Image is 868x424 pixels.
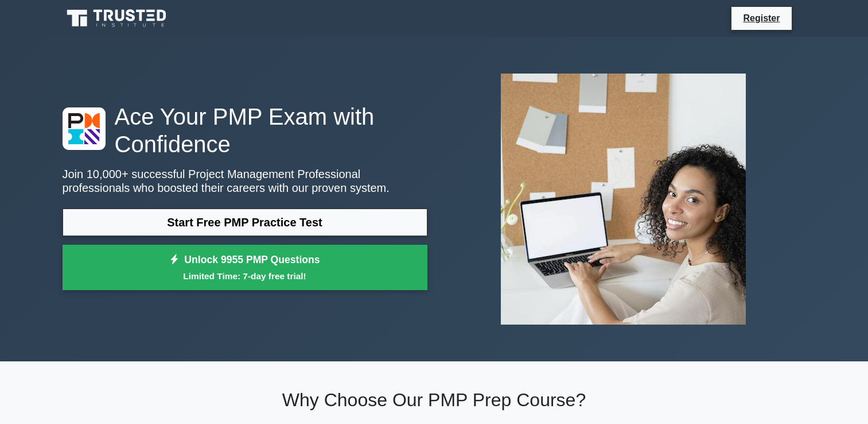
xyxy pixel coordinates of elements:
[63,103,427,158] h1: Ace Your PMP Exam with Confidence
[736,11,787,25] a: Register
[63,209,427,236] a: Start Free PMP Practice Test
[63,245,427,291] a: Unlock 9955 PMP QuestionsLimited Time: 7-day free trial!
[63,389,806,411] h2: Why Choose Our PMP Prep Course?
[63,167,427,195] p: Join 10,000+ successful Project Management Professional professionals who boosted their careers w...
[77,269,413,283] small: Limited Time: 7-day free trial!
